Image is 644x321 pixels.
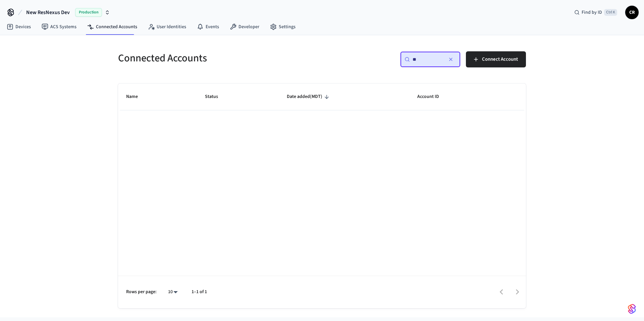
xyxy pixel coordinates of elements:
[118,84,526,110] table: sticky table
[582,9,602,16] span: Find by ID
[126,288,157,296] p: Rows per page:
[265,21,301,33] a: Settings
[143,21,192,33] a: User Identities
[482,55,518,64] span: Connect Account
[625,6,639,19] button: CR
[36,21,82,33] a: ACS Systems
[1,21,36,33] a: Devices
[604,9,617,16] span: Ctrl K
[126,92,147,102] span: Name
[466,51,526,67] button: Connect Account
[75,8,102,17] span: Production
[192,288,207,296] p: 1–1 of 1
[569,6,623,18] div: Find by IDCtrl K
[626,6,638,18] span: CR
[224,21,265,33] a: Developer
[165,287,181,297] div: 10
[287,92,331,102] span: Date added(MDT)
[205,92,227,102] span: Status
[118,51,318,65] h5: Connected Accounts
[82,21,143,33] a: Connected Accounts
[417,92,448,102] span: Account ID
[26,8,70,16] span: New ResNexus Dev
[192,21,224,33] a: Events
[628,304,636,314] img: SeamLogoGradient.69752ec5.svg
